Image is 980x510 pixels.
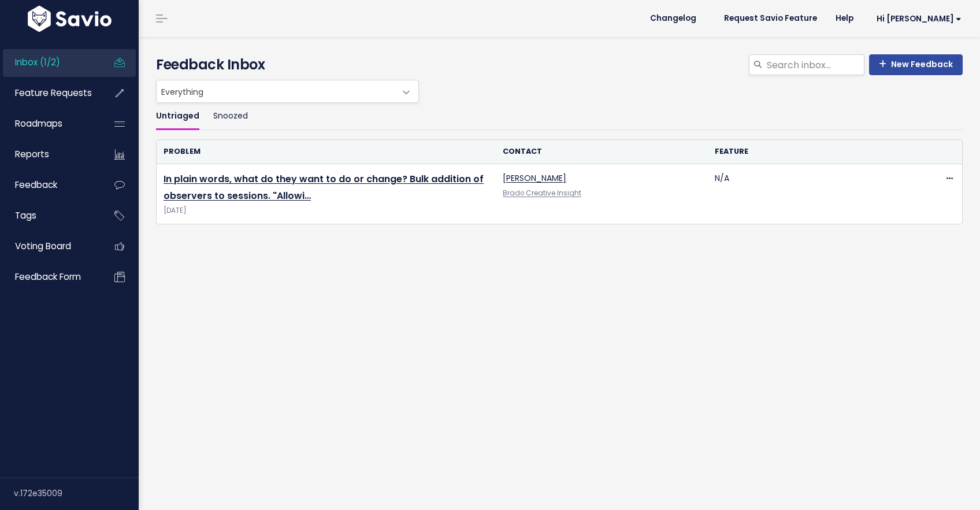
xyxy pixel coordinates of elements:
[708,140,920,164] th: Feature
[496,140,708,164] th: Contact
[715,10,826,27] a: Request Savio Feature
[3,202,96,229] a: Tags
[15,56,60,68] span: Inbox (1/2)
[164,205,489,217] span: [DATE]
[157,140,496,164] th: Problem
[213,103,248,130] a: Snoozed
[15,117,62,130] span: Roadmaps
[156,103,199,130] a: Untriaged
[15,209,36,221] span: Tags
[164,172,484,202] a: In plain words, what do they want to do or change? Bulk addition of observers to sessions. "Allowi…
[3,172,96,198] a: Feedback
[156,54,963,75] h4: Feedback Inbox
[14,478,139,508] div: v.172e35009
[15,240,71,252] span: Voting Board
[863,10,971,28] a: Hi [PERSON_NAME]
[15,271,81,283] span: Feedback form
[3,110,96,137] a: Roadmaps
[877,14,962,23] span: Hi [PERSON_NAME]
[157,80,395,102] span: Everything
[15,148,49,160] span: Reports
[3,233,96,260] a: Voting Board
[650,14,696,23] span: Changelog
[766,54,864,75] input: Search inbox...
[156,80,419,103] span: Everything
[3,141,96,168] a: Reports
[3,49,96,76] a: Inbox (1/2)
[503,189,581,198] a: Brado Creative Insight
[708,164,920,224] td: N/A
[869,54,963,75] a: New Feedback
[3,264,96,290] a: Feedback form
[826,10,863,27] a: Help
[15,87,92,99] span: Feature Requests
[15,179,57,191] span: Feedback
[25,6,114,32] img: logo-white.9d6f32f41409.svg
[156,103,963,130] ul: Filter feature requests
[3,80,96,106] a: Feature Requests
[503,172,566,184] a: [PERSON_NAME]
